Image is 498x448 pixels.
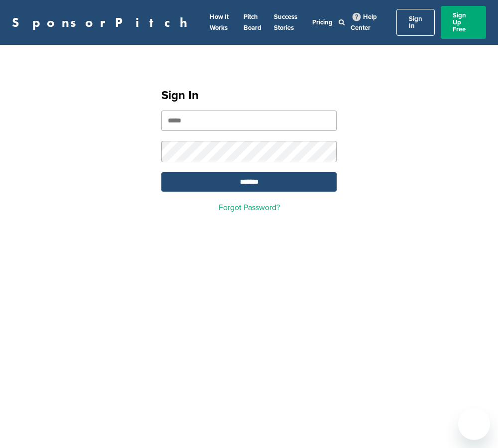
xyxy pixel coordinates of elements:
a: Success Stories [274,13,297,32]
a: SponsorPitch [12,16,194,29]
a: Pricing [312,18,333,26]
a: Sign Up Free [441,6,486,39]
a: Help Center [351,11,377,34]
a: Sign In [396,9,435,36]
h1: Sign In [161,87,337,105]
a: How It Works [210,13,229,32]
a: Pitch Board [244,13,261,32]
a: Forgot Password? [219,203,280,213]
iframe: Button to launch messaging window [458,408,490,440]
